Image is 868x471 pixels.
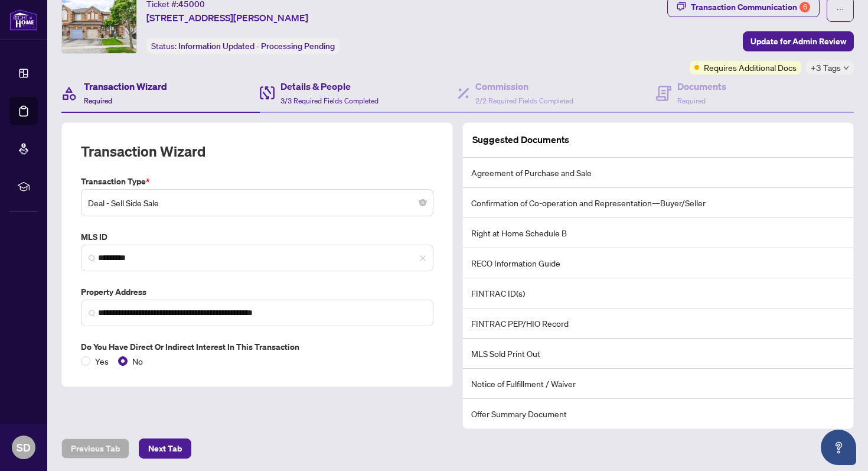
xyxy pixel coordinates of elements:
[419,199,426,206] span: close-circle
[704,61,797,74] span: Requires Additional Docs
[81,142,205,161] h2: Transaction Wizard
[146,11,308,25] span: [STREET_ADDRESS][PERSON_NAME]
[280,79,378,93] h4: Details & People
[90,355,113,368] span: Yes
[89,310,96,317] img: search_icon
[9,9,38,31] img: logo
[800,2,810,12] div: 6
[81,285,433,298] label: Property Address
[17,439,31,456] span: SD
[128,355,148,368] span: No
[463,308,853,339] li: FINTRAC PEP/HIO Record
[677,96,706,105] span: Required
[836,5,844,14] span: ellipsis
[463,399,853,428] li: Offer Summary Document
[463,158,853,188] li: Agreement of Purchase and Sale
[472,132,569,147] article: Suggested Documents
[84,96,112,105] span: Required
[843,65,849,71] span: down
[148,439,182,458] span: Next Tab
[139,438,191,459] button: Next Tab
[463,248,853,278] li: RECO Information Guide
[463,218,853,248] li: Right at Home Schedule B
[475,79,573,93] h4: Commission
[743,31,854,51] button: Update for Admin Review
[419,255,426,262] span: close
[81,175,433,188] label: Transaction Type
[463,339,853,369] li: MLS Sold Print Out
[750,32,846,51] span: Update for Admin Review
[146,38,340,54] div: Status:
[280,96,378,105] span: 3/3 Required Fields Completed
[89,255,96,262] img: search_icon
[463,369,853,399] li: Notice of Fulfillment / Waiver
[81,340,433,353] label: Do you have direct or indirect interest in this transaction
[463,278,853,308] li: FINTRAC ID(s)
[811,61,841,74] span: +3 Tags
[463,188,853,218] li: Confirmation of Co-operation and Representation—Buyer/Seller
[61,438,129,459] button: Previous Tab
[88,191,426,214] span: Deal - Sell Side Sale
[84,79,167,93] h4: Transaction Wizard
[475,96,573,105] span: 2/2 Required Fields Completed
[677,79,726,93] h4: Documents
[81,230,433,243] label: MLS ID
[821,430,856,465] button: Open asap
[178,41,335,51] span: Information Updated - Processing Pending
